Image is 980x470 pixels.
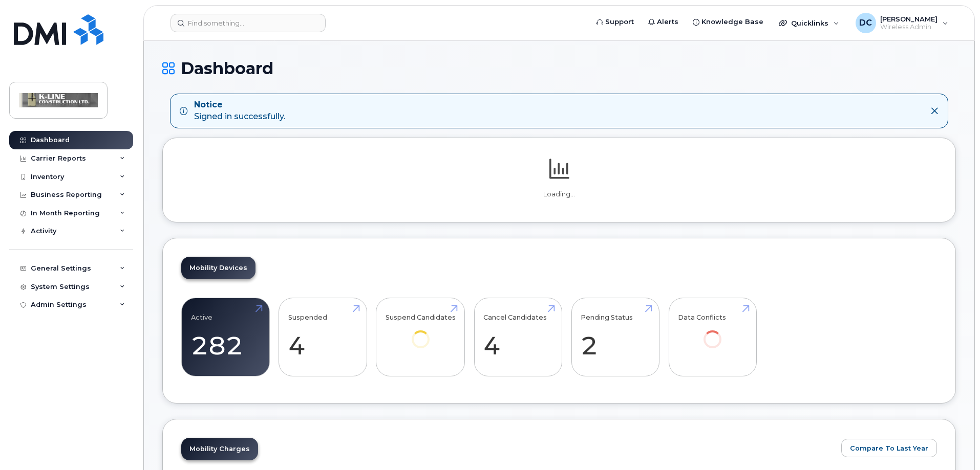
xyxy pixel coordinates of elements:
a: Pending Status 2 [581,303,650,371]
a: Data Conflicts [678,303,747,362]
p: Loading... [181,190,937,199]
button: Compare To Last Year [841,439,937,457]
a: Suspend Candidates [386,303,456,362]
a: Mobility Charges [181,438,258,460]
a: Cancel Candidates 4 [483,303,552,371]
strong: Notice [194,99,285,111]
a: Active 282 [191,303,260,371]
span: Compare To Last Year [850,443,928,453]
h1: Dashboard [162,59,956,77]
a: Mobility Devices [181,257,255,279]
div: Signed in successfully. [194,99,285,123]
a: Suspended 4 [288,303,357,371]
